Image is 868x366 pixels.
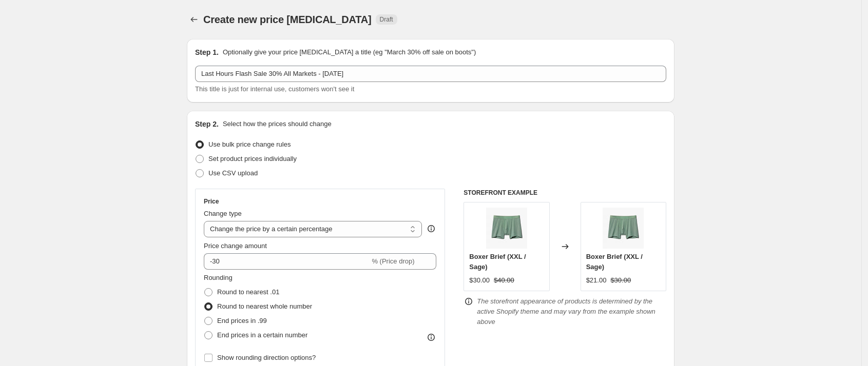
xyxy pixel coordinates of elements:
[586,253,643,271] span: Boxer Brief (XXL / Sage)
[372,257,414,265] span: % (Price drop)
[469,253,526,271] span: Boxer Brief (XXL / Sage)
[208,155,297,162] span: Set product prices individually
[204,253,370,270] input: -15
[204,274,233,281] span: Rounding
[217,302,312,310] span: Round to nearest whole number
[187,12,201,27] button: Price change jobs
[217,331,307,339] span: End prices in a certain number
[223,47,476,57] p: Optionally give your price [MEDICAL_DATA] a title (eg "March 30% off sale on boots")
[204,197,219,206] h3: Price
[494,275,514,286] strike: $40.00
[208,169,258,177] span: Use CSV upload
[586,275,607,286] div: $21.00
[217,288,279,296] span: Round to nearest .01
[464,189,666,197] h6: STOREFRONT EXAMPLE
[203,14,372,25] span: Create new price [MEDICAL_DATA]
[204,210,242,217] span: Change type
[477,297,655,326] i: The storefront appearance of products is determined by the active Shopify theme and may vary from...
[208,140,291,148] span: Use bulk price change rules
[217,354,316,361] span: Show rounding direction options?
[486,208,527,249] img: boxer-brief-689106_80x.jpg
[469,275,490,286] div: $30.00
[426,223,436,234] div: help
[380,15,393,24] span: Draft
[195,85,354,93] span: This title is just for internal use, customers won't see it
[603,208,644,249] img: boxer-brief-689106_80x.jpg
[195,66,666,82] input: 30% off holiday sale
[610,275,631,286] strike: $30.00
[204,242,267,250] span: Price change amount
[195,47,219,57] h2: Step 1.
[195,119,219,129] h2: Step 2.
[223,119,332,129] p: Select how the prices should change
[217,317,267,324] span: End prices in .99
